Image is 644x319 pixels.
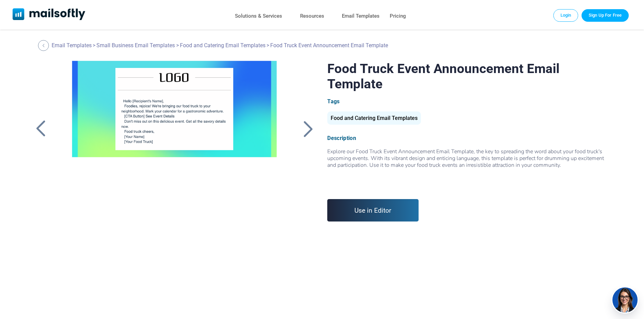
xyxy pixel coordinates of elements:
a: Back [32,120,49,138]
a: Back [299,120,316,138]
a: Small Business Email Templates [96,42,175,49]
a: Back [38,40,51,51]
a: Pricing [390,11,406,21]
a: Mailsoftly [13,8,86,21]
a: Resources [300,11,324,21]
div: Tags [327,98,612,105]
a: Food and Catering Email Templates [327,118,421,121]
a: Food and Catering Email Templates [180,42,265,49]
a: Email Templates [52,42,92,49]
a: Food Truck Event Announcement Email Template [61,61,288,231]
a: Solutions & Services [235,11,282,21]
div: Description [327,135,612,141]
h1: Food Truck Event Announcement Email Template [327,61,612,91]
span: Explore our Food Truck Event Announcement Email Template, the key to spreading the word about you... [327,148,612,189]
a: Trial [582,9,629,21]
a: Email Templates [342,11,380,21]
a: Login [553,9,578,21]
a: Use in Editor [327,199,419,221]
div: Food and Catering Email Templates [327,111,421,125]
